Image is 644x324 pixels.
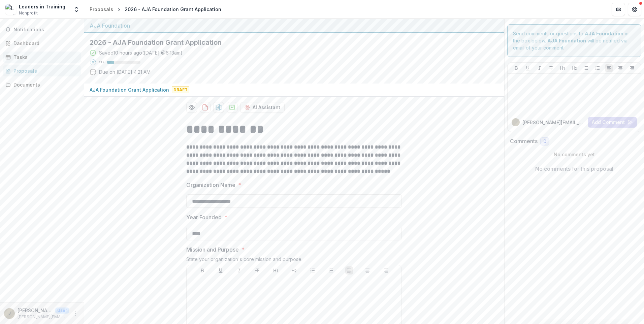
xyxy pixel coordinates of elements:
button: Notifications [3,24,81,35]
p: [PERSON_NAME][EMAIL_ADDRESS][DOMAIN_NAME] [18,314,69,320]
a: Tasks [3,52,81,63]
button: Bullet List [582,64,590,72]
div: Leaders in Training [19,3,65,10]
p: Due on [DATE] 4:21 AM [99,68,151,75]
div: Dashboard [13,40,76,47]
a: Dashboard [3,38,81,49]
p: AJA Foundation Grant Application [90,86,169,93]
button: Align Right [382,266,390,274]
strong: AJA Foundation [585,31,623,36]
p: [PERSON_NAME][EMAIL_ADDRESS][DOMAIN_NAME] [18,307,53,314]
p: Year Founded [186,213,222,221]
button: download-proposal [227,102,237,113]
img: Leaders in Training [5,4,16,15]
button: Align Left [345,266,353,274]
a: Proposals [3,65,81,76]
div: Proposals [90,6,113,13]
a: Proposals [87,4,116,14]
div: Send comments or questions to in the box below. will be notified via email of your comment. [507,24,642,57]
button: Align Center [363,266,372,274]
button: AI Assistant [240,102,285,113]
button: Heading 1 [272,266,280,274]
button: Ordered List [593,64,602,72]
button: Heading 2 [290,266,298,274]
a: Documents [3,79,81,90]
h2: 2026 - AJA Foundation Grant Application [90,38,488,46]
nav: breadcrumb [87,4,224,14]
button: Strike [547,64,555,72]
button: Heading 2 [570,64,578,72]
div: janise@grantmesuccess.com [8,311,11,316]
button: Align Right [628,64,636,72]
button: Bullet List [309,266,317,274]
div: Documents [13,81,76,88]
p: Mission and Purpose [186,246,239,254]
button: Ordered List [327,266,335,274]
button: Get Help [628,3,641,16]
p: 21 % [99,60,104,65]
span: Draft [172,87,189,93]
p: Organization Name [186,181,235,189]
h2: Comments [510,138,538,144]
button: More [72,310,80,318]
button: Underline [217,266,225,274]
p: User [55,307,69,314]
strong: AJA Foundation [547,38,586,43]
button: download-proposal [200,102,211,113]
button: Underline [524,64,532,72]
span: 0 [543,139,546,144]
button: download-proposal [213,102,224,113]
button: Italicize [235,266,243,274]
button: Add Comment [588,117,637,128]
button: Italicize [536,64,544,72]
p: [PERSON_NAME][EMAIL_ADDRESS][DOMAIN_NAME] [522,119,585,126]
button: Strike [253,266,261,274]
p: No comments for this proposal [535,165,613,173]
div: janise@grantmesuccess.com [515,121,517,124]
span: Notifications [13,27,78,33]
button: Align Center [616,64,624,72]
button: Bold [512,64,520,72]
div: Tasks [13,54,76,61]
button: Heading 1 [558,64,567,72]
button: Bold [198,266,206,274]
div: Proposals [13,67,76,74]
div: 2026 - AJA Foundation Grant Application [125,6,221,13]
button: Open entity switcher [72,3,81,16]
span: Nonprofit [19,10,38,16]
button: Partners [612,3,625,16]
div: AJA Foundation [90,22,499,30]
p: No comments yet [510,151,639,158]
div: Saved 10 hours ago ( [DATE] @ 6:13am ) [99,49,183,56]
button: Align Left [605,64,613,72]
button: Preview 27c10df4-9079-4f0f-97bb-e9bf8c3ca858-0.pdf [186,102,197,113]
div: State your organization's core mission and purpose. [186,256,402,265]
